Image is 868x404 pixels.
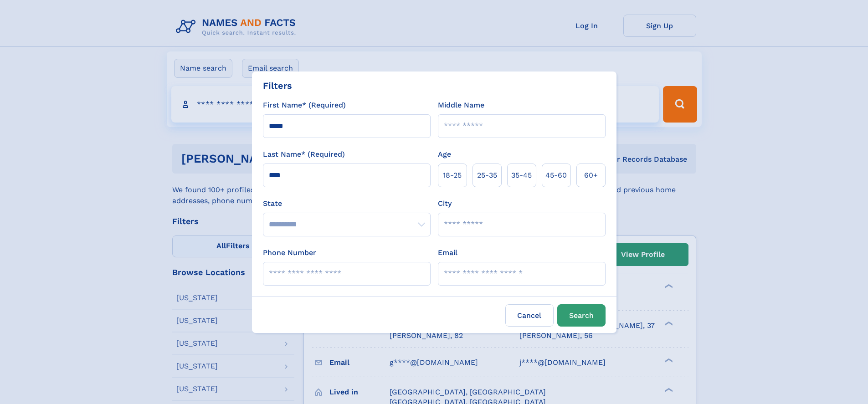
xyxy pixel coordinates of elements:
label: State [263,198,431,209]
label: First Name* (Required) [263,100,346,111]
span: 45‑60 [545,170,567,181]
span: 35‑45 [511,170,532,181]
label: City [438,198,452,209]
label: Middle Name [438,100,484,111]
label: Last Name* (Required) [263,149,345,160]
span: 18‑25 [443,170,462,181]
label: Cancel [505,304,554,327]
label: Email [438,247,457,258]
button: Search [557,304,606,327]
span: 60+ [584,170,598,181]
span: 25‑35 [477,170,497,181]
div: Filters [263,79,292,92]
label: Age [438,149,451,160]
label: Phone Number [263,247,316,258]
